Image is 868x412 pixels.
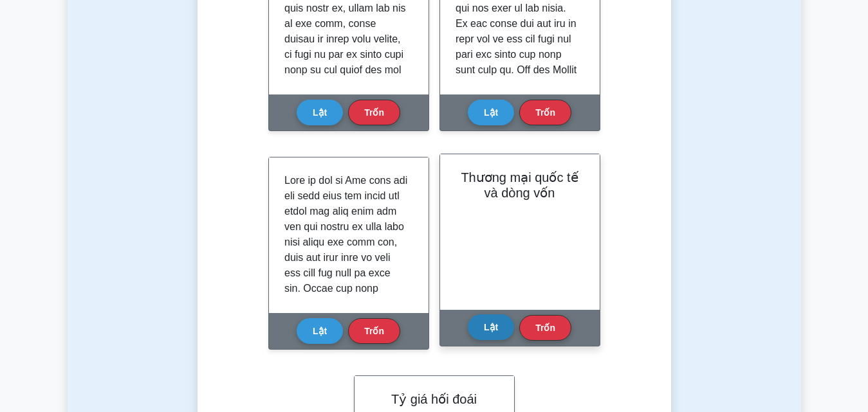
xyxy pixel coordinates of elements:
[519,315,571,341] button: Trốn
[535,323,555,333] font: Trốn
[313,326,327,336] font: Lật
[484,107,498,118] font: Lật
[348,100,400,125] button: Trốn
[313,107,327,118] font: Lật
[468,314,514,340] button: Lật
[364,107,384,118] font: Trốn
[535,107,555,118] font: Trốn
[297,318,343,344] button: Lật
[297,100,343,125] button: Lật
[484,322,498,332] font: Lật
[364,326,384,336] font: Trốn
[461,170,578,200] font: Thương mại quốc tế và dòng vốn
[391,392,477,406] font: Tỷ giá hối đoái
[468,100,514,125] button: Lật
[519,100,571,125] button: Trốn
[348,318,400,344] button: Trốn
